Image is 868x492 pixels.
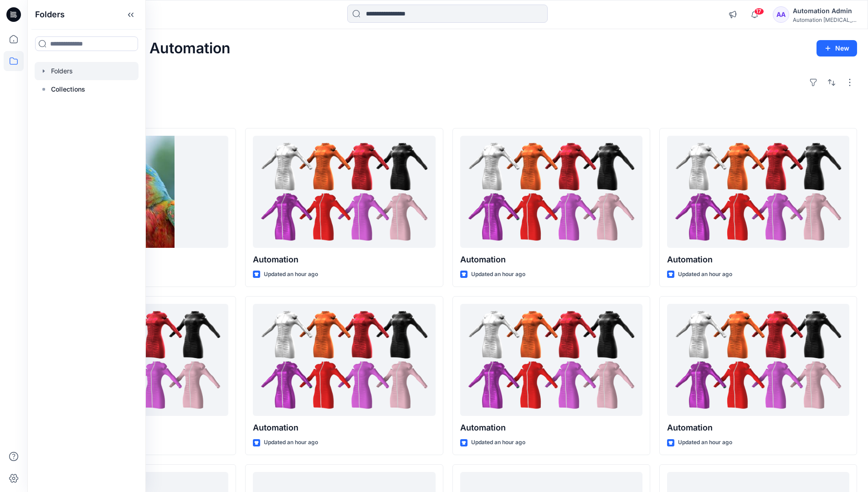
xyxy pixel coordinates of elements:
p: Updated an hour ago [264,438,318,447]
p: Updated an hour ago [264,270,318,279]
p: Collections [51,84,85,95]
a: Automation [460,304,642,416]
a: Automation [253,136,435,248]
a: Automation [253,304,435,416]
p: Updated an hour ago [471,270,525,279]
a: Automation [460,136,642,248]
p: Updated an hour ago [471,438,525,447]
p: Automation [253,421,435,434]
p: Automation [253,253,435,266]
button: New [817,40,857,56]
p: Updated an hour ago [678,438,732,447]
a: Automation [667,304,849,416]
span: 17 [754,8,764,15]
p: Automation [460,253,642,266]
div: Automation Admin [793,5,857,16]
div: AA [773,6,789,23]
a: Automation [667,136,849,248]
div: Automation [MEDICAL_DATA]... [793,16,857,23]
h4: Styles [38,108,857,119]
p: Automation [460,421,642,434]
p: Updated an hour ago [678,270,732,279]
p: Automation [667,421,849,434]
p: Automation [667,253,849,266]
